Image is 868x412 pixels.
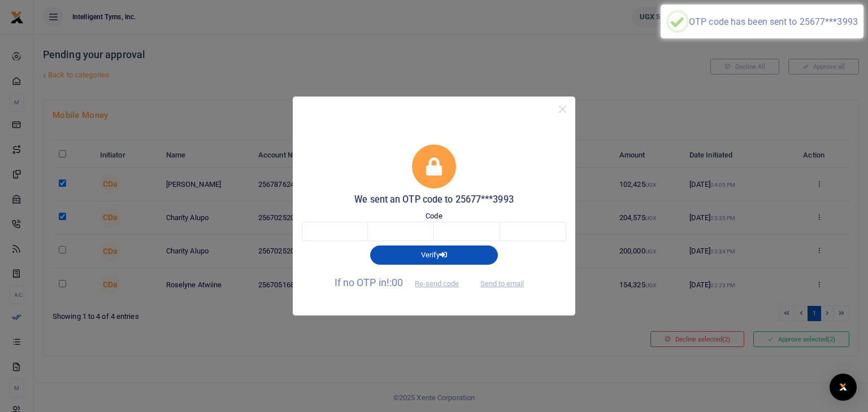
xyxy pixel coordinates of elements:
[335,277,469,288] span: If no OTP in
[302,194,566,205] h5: We sent an OTP code to 25677***3993
[387,277,403,288] span: !:00
[830,374,857,401] div: Open Intercom Messenger
[689,16,858,27] div: OTP code has been sent to 25677***3993
[554,101,571,117] button: Close
[370,246,498,265] button: Verify
[426,211,442,222] label: Code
